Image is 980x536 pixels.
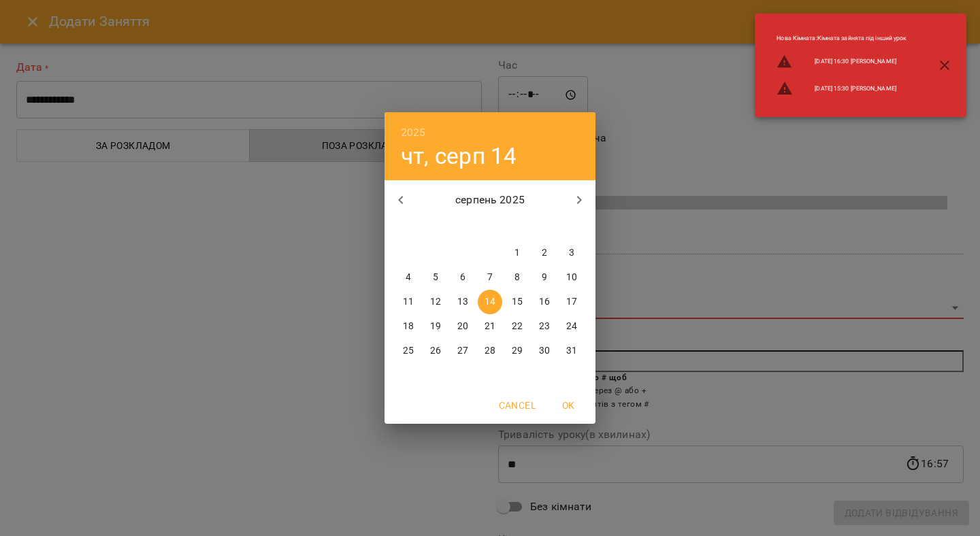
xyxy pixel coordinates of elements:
[403,295,414,309] p: 11
[478,265,502,290] button: 7
[401,142,517,170] button: чт, серп 14
[396,265,421,290] button: 4
[514,246,520,260] p: 1
[559,339,584,363] button: 31
[766,48,917,76] li: [DATE] 16:30 [PERSON_NAME]
[532,339,557,363] button: 30
[478,314,502,339] button: 21
[542,246,547,260] p: 2
[451,220,475,234] span: ср
[566,344,577,358] p: 31
[493,393,541,418] button: Cancel
[505,290,529,314] button: 15
[423,220,448,234] span: вт
[559,290,584,314] button: 17
[423,339,448,363] button: 26
[532,220,557,234] span: сб
[396,339,421,363] button: 25
[505,339,529,363] button: 29
[457,344,468,358] p: 27
[401,123,426,142] button: 2025
[766,29,917,48] li: Нова Кімната : Кімната зайнята під інший урок
[559,241,584,265] button: 3
[512,320,523,333] p: 22
[478,220,502,234] span: чт
[430,344,441,358] p: 26
[532,314,557,339] button: 23
[485,320,495,333] p: 21
[457,295,468,309] p: 13
[514,271,520,284] p: 8
[499,397,536,414] span: Cancel
[485,344,495,358] p: 28
[559,314,584,339] button: 24
[485,295,495,309] p: 14
[512,344,523,358] p: 29
[546,393,590,418] button: OK
[532,290,557,314] button: 16
[430,295,441,309] p: 12
[566,320,577,333] p: 24
[559,265,584,290] button: 10
[478,290,502,314] button: 14
[569,246,574,260] p: 3
[505,241,529,265] button: 1
[566,295,577,309] p: 17
[512,295,523,309] p: 15
[552,397,585,414] span: OK
[505,220,529,234] span: пт
[559,220,584,234] span: нд
[539,295,550,309] p: 16
[423,314,448,339] button: 19
[403,320,414,333] p: 18
[451,290,475,314] button: 13
[505,314,529,339] button: 22
[396,290,421,314] button: 11
[532,241,557,265] button: 2
[487,271,493,284] p: 7
[478,339,502,363] button: 28
[457,320,468,333] p: 20
[539,344,550,358] p: 30
[417,192,563,208] p: серпень 2025
[766,75,917,102] li: [DATE] 15:30 [PERSON_NAME]
[542,271,547,284] p: 9
[406,271,411,284] p: 4
[566,271,577,284] p: 10
[423,265,448,290] button: 5
[505,265,529,290] button: 8
[396,314,421,339] button: 18
[460,271,465,284] p: 6
[396,220,421,234] span: пн
[430,320,441,333] p: 19
[451,314,475,339] button: 20
[433,271,438,284] p: 5
[403,344,414,358] p: 25
[423,290,448,314] button: 12
[451,339,475,363] button: 27
[539,320,550,333] p: 23
[451,265,475,290] button: 6
[532,265,557,290] button: 9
